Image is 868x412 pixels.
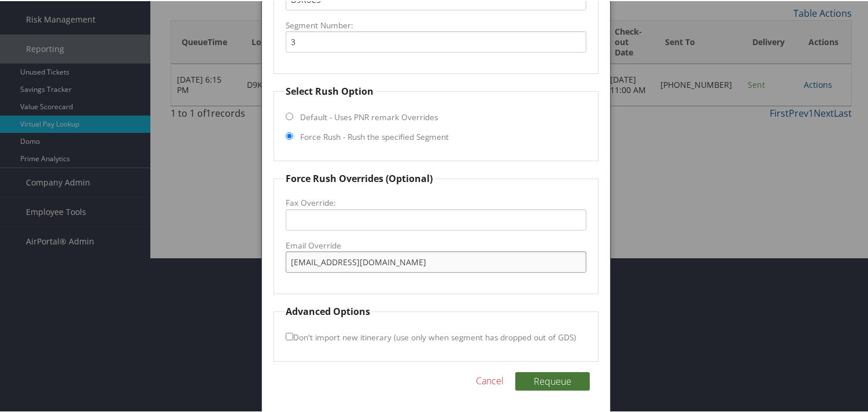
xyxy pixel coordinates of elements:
label: Default - Uses PNR remark Overrides [300,110,438,122]
label: Force Rush - Rush the specified Segment [300,130,449,142]
legend: Select Rush Option [284,83,375,97]
label: Segment Number: [286,18,586,30]
legend: Force Rush Overrides (Optional) [284,170,434,184]
label: Fax Override: [286,196,586,207]
input: Don't import new itinerary (use only when segment has dropped out of GDS) [286,332,293,339]
label: Email Override [286,239,586,250]
a: Cancel [476,373,504,387]
legend: Advanced Options [284,303,372,317]
button: Requeue [515,371,590,389]
label: Don't import new itinerary (use only when segment has dropped out of GDS) [286,325,576,347]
